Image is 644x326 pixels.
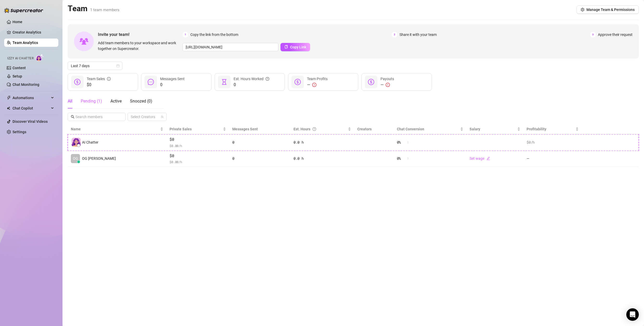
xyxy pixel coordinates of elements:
[98,40,180,52] span: Add team members to your workspace and work together on Supercreator.
[527,127,546,131] span: Profitability
[12,41,38,45] a: Team Analytics
[110,99,122,104] span: Active
[68,4,120,14] h2: Team
[90,8,120,12] span: 1 team members
[170,153,226,159] span: $0
[312,126,316,132] span: question-circle
[232,127,258,131] span: Messages Sent
[486,157,490,160] span: edit
[380,82,394,88] div: —
[586,8,635,12] span: Manage Team & Permissions
[581,8,584,11] span: setting
[116,64,120,67] span: calendar
[87,82,111,88] span: $0
[577,5,639,14] button: Manage Team & Permissions
[290,45,306,49] span: Copy Link
[368,79,374,85] span: dollar-circle
[397,127,424,131] span: Chat Conversion
[234,76,269,82] div: Est. Hours Worked
[397,156,405,161] span: 0 %
[12,130,26,134] a: Settings
[160,82,185,88] span: 0
[12,82,39,87] a: Chat Monitoring
[76,114,118,120] input: Search members
[470,127,480,131] span: Salary
[161,115,164,118] span: team
[170,127,192,131] span: Private Sales
[523,151,582,167] td: —
[12,119,48,124] a: Discover Viral Videos
[295,79,301,85] span: dollar-circle
[71,62,119,70] span: Last 7 days
[232,156,287,161] div: 0
[160,77,185,81] span: Messages Sent
[386,83,390,87] span: exclamation-circle
[81,98,102,104] div: Pending ( 1 )
[68,98,72,104] div: All
[183,32,188,37] span: 1
[98,31,183,38] span: Invite your team!
[7,106,10,110] img: Chat Copilot
[7,96,11,100] span: thunderbolt
[74,79,80,85] span: dollar-circle
[527,139,578,145] div: $0 /h
[590,32,596,37] span: 3
[73,156,78,161] span: OG
[598,32,633,37] span: Approve their request
[148,79,154,85] span: message
[399,32,437,37] span: Share it with your team
[354,124,394,134] th: Creators
[284,45,288,49] span: copy
[71,115,74,119] span: search
[130,99,152,104] span: Snoozed ( 0 )
[4,8,43,13] img: logo-BBDzfeDw.svg
[12,20,22,24] a: Home
[12,94,49,102] span: Automations
[12,28,54,36] a: Creator Analytics
[626,308,639,321] div: Open Intercom Messenger
[307,77,328,81] span: Team Profits
[234,82,269,88] span: 0
[82,139,98,145] span: AI Chatter
[12,66,26,70] a: Content
[82,156,116,161] span: OG [PERSON_NAME]
[380,77,394,81] span: Payouts
[293,126,347,132] div: Est. Hours
[72,138,81,147] img: izzy-ai-chatter-avatar-DDCN_rTZ.svg
[170,159,226,164] span: $ 0.00 /h
[12,104,49,112] span: Chat Copilot
[293,139,351,145] div: 0.0 h
[470,156,490,161] a: Set wageedit
[36,54,44,61] img: AI Chatter
[266,76,269,82] span: question-circle
[190,32,238,37] span: Copy the link from the bottom
[68,124,166,134] th: Name
[293,156,351,161] div: 0.0 h
[107,76,111,82] span: info-circle
[12,74,22,78] a: Setup
[221,79,227,85] span: hourglass
[307,82,328,88] div: —
[170,136,226,143] span: $0
[71,126,159,132] span: Name
[280,43,310,51] button: Copy Link
[7,56,34,61] span: Izzy AI Chatter
[312,83,316,87] span: exclamation-circle
[170,143,226,148] span: $ 0.00 /h
[87,76,111,82] div: Team Sales
[397,139,405,145] span: 0 %
[232,139,287,145] div: 0
[392,32,397,37] span: 2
